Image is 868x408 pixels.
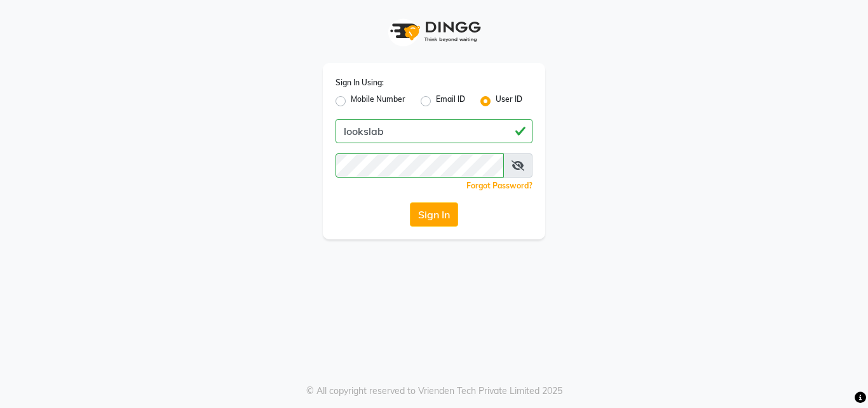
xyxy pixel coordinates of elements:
[466,181,532,190] a: Forgot Password?
[383,13,485,50] img: logo1.svg
[336,119,532,143] input: Username
[436,94,465,109] label: Email ID
[336,77,384,88] label: Sign In Using:
[351,94,405,109] label: Mobile Number
[336,153,504,178] input: Username
[410,202,458,227] button: Sign In
[496,94,522,109] label: User ID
